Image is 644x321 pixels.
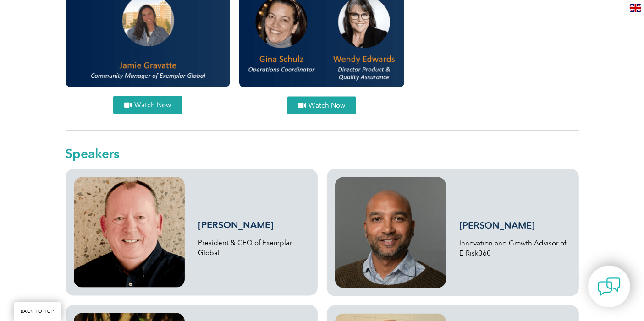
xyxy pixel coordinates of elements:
[598,275,621,298] img: contact-chat.png
[335,177,446,288] img: craig
[198,219,274,230] a: [PERSON_NAME]
[14,302,61,321] a: BACK TO TOP
[134,102,171,109] span: Watch Now
[113,96,182,114] a: Watch Now
[630,4,641,12] img: en
[66,147,579,160] h2: Speakers
[308,102,345,109] span: Watch Now
[460,220,535,231] a: [PERSON_NAME]
[198,238,309,258] p: President & CEO of Exemplar Global
[460,238,571,258] p: Innovation and Growth Advisor of E-Risk360
[287,97,356,114] a: Watch Now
